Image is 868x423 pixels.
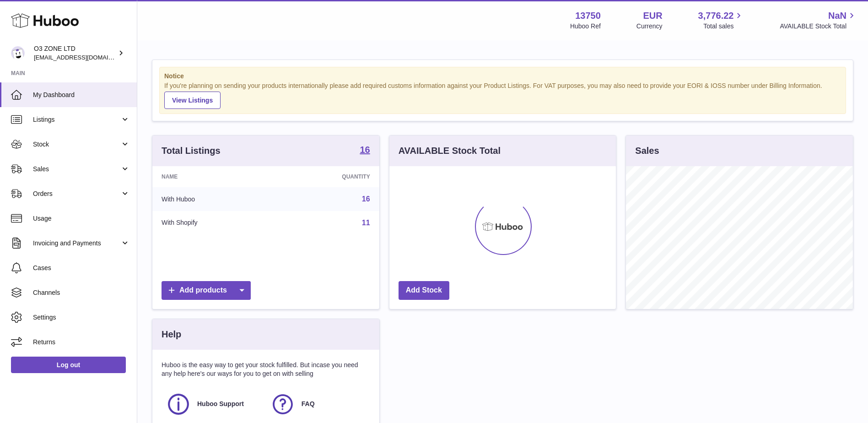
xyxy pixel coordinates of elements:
span: Orders [33,190,120,198]
strong: 16 [360,145,370,154]
span: Stock [33,140,120,149]
span: NaN [828,10,846,22]
span: Sales [33,165,120,174]
p: Huboo is the easy way to get your stock fulfilled. But incase you need any help here's our ways f... [162,361,370,378]
span: My Dashboard [33,91,130,99]
h3: Help [162,328,181,341]
span: Returns [33,338,130,347]
span: [EMAIL_ADDRESS][DOMAIN_NAME] [34,54,135,61]
a: NaN AVAILABLE Stock Total [780,10,857,31]
a: Add Stock [399,281,449,300]
strong: 13750 [575,10,601,22]
span: Cases [33,264,130,272]
a: FAQ [270,392,366,417]
div: Currency [636,22,663,31]
a: 16 [360,145,370,156]
span: AVAILABLE Stock Total [780,22,857,31]
span: Total sales [703,22,744,31]
strong: Notice [164,72,841,81]
span: Settings [33,313,130,322]
span: Listings [33,115,120,124]
h3: Sales [635,145,659,157]
a: View Listings [164,92,221,109]
h3: Total Listings [162,145,221,157]
span: FAQ [302,400,315,408]
h3: AVAILABLE Stock Total [399,145,501,157]
span: Invoicing and Payments [33,239,120,248]
a: Log out [11,357,126,373]
div: If you're planning on sending your products internationally please add required customs informati... [164,81,841,109]
div: Huboo Ref [570,22,601,31]
img: hello@o3zoneltd.co.uk [11,46,25,60]
a: Add products [162,281,251,300]
div: O3 ZONE LTD [34,44,116,62]
span: Channels [33,288,130,297]
span: Usage [33,214,130,223]
td: With Huboo [152,187,275,211]
a: 11 [362,219,370,227]
a: 3,776.22 Total sales [698,10,744,31]
th: Quantity [275,166,379,187]
a: Huboo Support [166,392,261,417]
span: Huboo Support [197,400,244,408]
th: Name [152,166,275,187]
td: With Shopify [152,211,275,235]
a: 16 [362,195,370,203]
strong: EUR [643,10,662,22]
span: 3,776.22 [698,10,734,22]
